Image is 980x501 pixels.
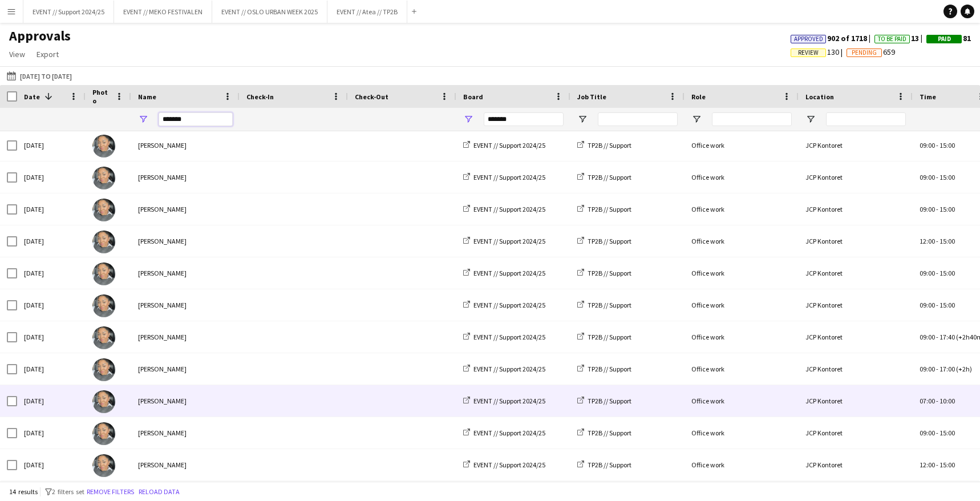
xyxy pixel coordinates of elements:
span: - [936,429,938,437]
div: Office work [685,130,799,161]
a: TP2B // Support [577,429,631,437]
span: - [936,460,938,469]
div: JCP Kontoret [799,289,913,321]
span: Pending [852,49,877,56]
button: Open Filter Menu [691,114,702,124]
div: [PERSON_NAME] [131,353,240,385]
span: 09:00 [920,173,935,181]
span: Approved [794,35,823,43]
span: Export [37,49,59,59]
div: Office work [685,257,799,289]
button: Remove filters [84,486,136,498]
span: 15:00 [939,205,955,213]
span: 17:40 [939,333,955,341]
a: TP2B // Support [577,205,631,213]
a: TP2B // Support [577,333,631,341]
button: EVENT // MEKO FESTIVALEN [114,1,212,23]
button: [DATE] to [DATE] [5,69,74,83]
img: Daniela Alejandra Eriksen Stenvadet [92,454,115,477]
a: TP2B // Support [577,173,631,181]
div: [DATE] [17,257,86,289]
span: 07:00 [920,397,935,405]
span: 15:00 [939,141,955,150]
a: EVENT // Support 2024/25 [463,333,545,341]
span: - [936,333,938,341]
span: EVENT // Support 2024/25 [473,429,545,437]
div: [DATE] [17,353,86,385]
span: 17:00 [939,365,955,373]
img: Daniela Alejandra Eriksen Stenvadet [92,294,115,317]
input: Job Title Filter Input [598,112,678,126]
div: [PERSON_NAME] [131,449,240,480]
a: EVENT // Support 2024/25 [463,269,545,277]
span: TP2B // Support [588,460,631,469]
span: TP2B // Support [588,365,631,373]
span: Board [463,92,483,101]
span: 15:00 [939,237,955,245]
span: Photo [92,88,111,105]
span: Check-In [246,92,274,101]
div: JCP Kontoret [799,385,913,417]
button: EVENT // Support 2024/25 [23,1,114,23]
span: Review [798,49,819,56]
span: 81 [926,33,971,43]
div: JCP Kontoret [799,353,913,385]
div: Office work [685,193,799,225]
span: - [936,301,938,309]
span: 09:00 [920,333,935,341]
button: Open Filter Menu [463,114,473,124]
span: 09:00 [920,205,935,213]
div: Office work [685,161,799,193]
img: Daniela Alejandra Eriksen Stenvadet [92,422,115,445]
span: 13 [874,33,926,43]
span: Job Title [577,92,606,101]
img: Daniela Alejandra Eriksen Stenvadet [92,231,115,253]
button: EVENT // Atea // TP2B [327,1,407,23]
span: EVENT // Support 2024/25 [473,333,545,341]
button: Reload data [136,486,182,498]
div: Office work [685,289,799,321]
a: EVENT // Support 2024/25 [463,429,545,437]
div: JCP Kontoret [799,161,913,193]
img: Daniela Alejandra Eriksen Stenvadet [92,135,115,157]
div: [DATE] [17,130,86,161]
button: EVENT // OSLO URBAN WEEK 2025 [212,1,327,23]
span: Time [920,92,936,101]
span: To Be Paid [878,35,906,43]
span: - [936,237,938,245]
div: [PERSON_NAME] [131,161,240,193]
span: EVENT // Support 2024/25 [473,237,545,245]
div: [PERSON_NAME] [131,130,240,161]
div: Office work [685,385,799,417]
button: Open Filter Menu [577,114,588,124]
span: 902 of 1718 [791,33,874,43]
img: Daniela Alejandra Eriksen Stenvadet [92,167,115,189]
div: [DATE] [17,417,86,449]
span: EVENT // Support 2024/25 [473,269,545,277]
span: Check-Out [355,92,388,101]
span: - [936,173,938,181]
span: EVENT // Support 2024/25 [473,141,545,150]
span: TP2B // Support [588,301,631,309]
a: View [5,47,30,62]
span: TP2B // Support [588,173,631,181]
span: EVENT // Support 2024/25 [473,301,545,309]
span: 15:00 [939,429,955,437]
a: EVENT // Support 2024/25 [463,397,545,405]
span: 10:00 [939,397,955,405]
span: 2 filters set [52,487,84,496]
div: JCP Kontoret [799,130,913,161]
a: TP2B // Support [577,301,631,309]
span: Paid [938,35,951,43]
span: 15:00 [939,301,955,309]
div: [DATE] [17,385,86,417]
span: EVENT // Support 2024/25 [473,397,545,405]
span: 12:00 [920,460,935,469]
span: 130 [791,47,847,57]
div: Office work [685,417,799,449]
span: EVENT // Support 2024/25 [473,365,545,373]
a: TP2B // Support [577,460,631,469]
div: Office work [685,353,799,385]
div: [DATE] [17,225,86,257]
a: EVENT // Support 2024/25 [463,365,545,373]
